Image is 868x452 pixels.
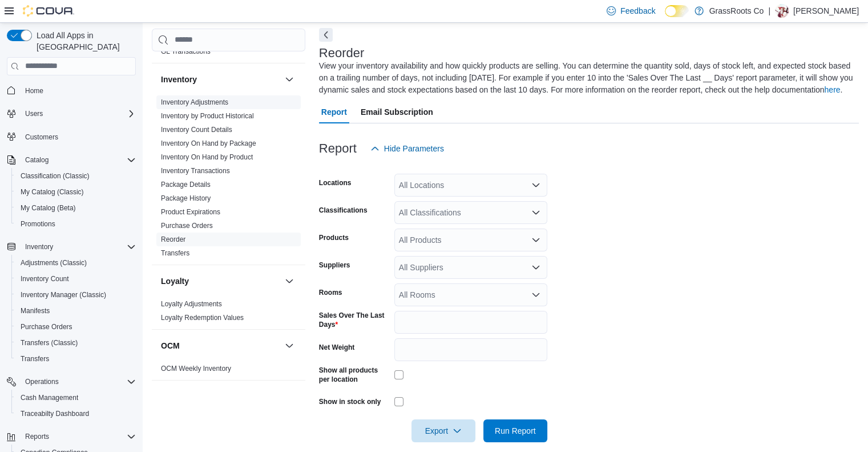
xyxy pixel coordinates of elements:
span: Promotions [16,217,136,231]
button: Inventory [2,239,140,255]
span: Feedback [620,5,655,17]
button: Inventory Manager (Classic) [11,287,140,303]
a: Customers [21,130,63,144]
label: Net Weight [319,343,354,352]
span: Catalog [21,153,136,167]
button: My Catalog (Classic) [11,184,140,200]
a: Reorder [161,235,185,243]
span: My Catalog (Beta) [16,201,136,215]
span: Reorder [161,235,185,244]
h3: Inventory [161,74,197,85]
a: Inventory Count Details [161,126,232,134]
a: My Catalog (Beta) [16,201,80,215]
button: Open list of options [531,181,540,190]
label: Show in stock only [319,397,381,406]
span: Dark Mode [665,17,665,18]
span: Traceabilty Dashboard [21,409,89,418]
a: Inventory by Product Historical [161,112,254,120]
span: Adjustments (Classic) [16,256,136,270]
button: Export [411,419,475,442]
div: OCM [152,362,305,380]
input: Dark Mode [665,5,689,17]
a: OCM Weekly Inventory [161,365,231,373]
button: Promotions [11,216,140,232]
span: Operations [25,377,59,386]
a: Inventory Transactions [161,167,230,175]
p: [PERSON_NAME] [793,4,859,18]
button: Open list of options [531,290,540,299]
a: Purchase Orders [16,320,77,334]
button: Run Report [483,419,547,442]
label: Locations [319,178,352,187]
button: Operations [21,375,63,389]
button: Home [2,82,140,99]
span: Transfers (Classic) [16,336,136,350]
label: Products [319,233,349,242]
button: Catalog [21,153,53,167]
label: Classifications [319,206,368,215]
button: Purchase Orders [11,319,140,335]
button: Hide Parameters [366,137,449,160]
button: Customers [2,129,140,145]
a: Inventory Manager (Classic) [16,288,111,302]
span: Home [25,86,43,95]
span: Loyalty Adjustments [161,299,222,309]
span: Classification (Classic) [21,171,90,181]
span: Run Report [495,425,536,437]
span: Inventory Manager (Classic) [16,288,136,302]
button: Loyalty [282,274,296,288]
a: Cash Management [16,391,83,405]
div: View your inventory availability and how quickly products are selling. You can determine the quan... [319,60,853,96]
span: Purchase Orders [21,322,72,331]
a: Home [21,84,48,98]
span: Users [21,107,136,121]
a: Product Expirations [161,208,220,216]
h3: Reorder [319,46,364,60]
a: GL Transactions [161,47,211,55]
span: Cash Management [21,393,78,402]
span: Purchase Orders [16,320,136,334]
h3: Report [319,142,357,155]
div: Inventory [152,95,305,265]
span: Inventory Count [21,274,69,283]
a: Inventory On Hand by Package [161,139,256,147]
span: Inventory On Hand by Product [161,153,253,162]
button: Inventory Count [11,271,140,287]
label: Show all products per location [319,366,390,384]
a: Transfers [161,249,189,257]
span: Inventory Manager (Classic) [21,290,106,299]
span: Package History [161,194,211,203]
span: Promotions [21,219,55,229]
a: Manifests [16,304,54,318]
span: Transfers [161,249,189,258]
button: Transfers [11,351,140,367]
span: Inventory [25,242,53,251]
span: Inventory Transactions [161,166,230,175]
span: Customers [21,130,136,144]
button: Inventory [282,73,296,86]
span: Users [25,109,43,118]
span: Transfers (Classic) [21,338,78,347]
button: Catalog [2,152,140,168]
span: GL Transactions [161,47,211,56]
a: My Catalog (Classic) [16,185,88,199]
span: Export [418,419,469,442]
a: Classification (Classic) [16,169,94,183]
img: Cova [23,5,74,17]
span: Loyalty Redemption Values [161,313,244,322]
label: Suppliers [319,261,350,270]
a: Inventory Count [16,272,74,286]
span: My Catalog (Classic) [16,185,136,199]
p: GrassRoots Co [709,4,764,18]
span: Purchase Orders [161,221,213,230]
button: Transfers (Classic) [11,335,140,351]
span: Operations [21,375,136,389]
button: Traceabilty Dashboard [11,406,140,422]
span: Catalog [25,155,49,165]
a: Transfers (Classic) [16,336,82,350]
button: Next [319,28,333,42]
span: My Catalog (Classic) [21,187,84,197]
a: Traceabilty Dashboard [16,407,94,421]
